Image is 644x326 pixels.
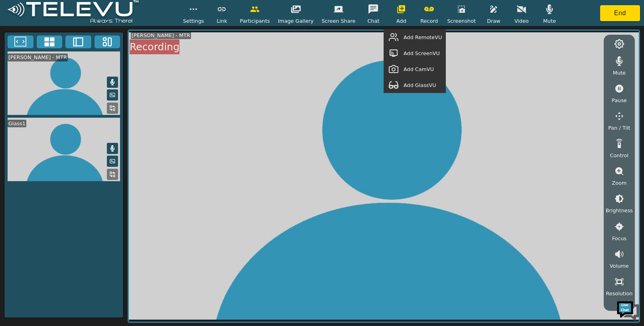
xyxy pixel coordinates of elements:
span: Add GlassVU [404,81,436,89]
img: Chat Widget [616,298,640,322]
button: 4x4 [37,36,63,48]
span: Mute [543,17,556,25]
span: Settings [183,17,204,25]
span: Pan / Tilt [608,124,630,132]
textarea: Type your message and hit 'Enter' [4,218,152,246]
button: Mute [107,77,118,88]
span: Screenshot [447,17,476,25]
span: Pause [612,97,627,104]
span: Zoom [612,179,626,187]
button: End [600,5,640,21]
button: Three Window Medium [95,36,120,48]
button: Picture in Picture [107,89,118,101]
span: Link [217,17,227,25]
div: Chat with us now [41,42,134,52]
span: Chat [367,17,379,25]
span: Focus [612,235,627,242]
div: [PERSON_NAME] - MTR [8,53,68,61]
button: Two Window Medium [65,36,91,48]
span: Image Gallery [278,17,314,25]
span: We're online! [46,101,110,181]
button: Replace Feed [107,103,118,114]
div: Glass1 [8,120,26,127]
button: Mute [107,143,118,154]
span: Add CamVU [404,65,434,73]
div: Minimize live chat window [131,4,150,23]
span: Draw [487,17,500,25]
span: Control [610,152,628,159]
img: d_736959983_company_1615157101543_736959983 [14,37,33,57]
span: Resolution [606,290,632,297]
span: Video [514,17,529,25]
button: Picture in Picture [107,156,118,167]
span: Brightness [606,207,633,214]
div: [PERSON_NAME] - MTR [131,32,191,39]
span: Add ScreenVU [404,49,440,57]
span: Mute [613,69,626,77]
button: Replace Feed [107,169,118,180]
span: Add RemoteVU [404,34,442,41]
span: Screen Share [321,17,355,25]
span: Volume [610,262,629,270]
span: Participants [240,17,270,25]
span: Add [396,17,406,25]
span: Record [420,17,438,25]
button: Fullscreen [8,36,33,48]
div: Recording [130,40,179,55]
